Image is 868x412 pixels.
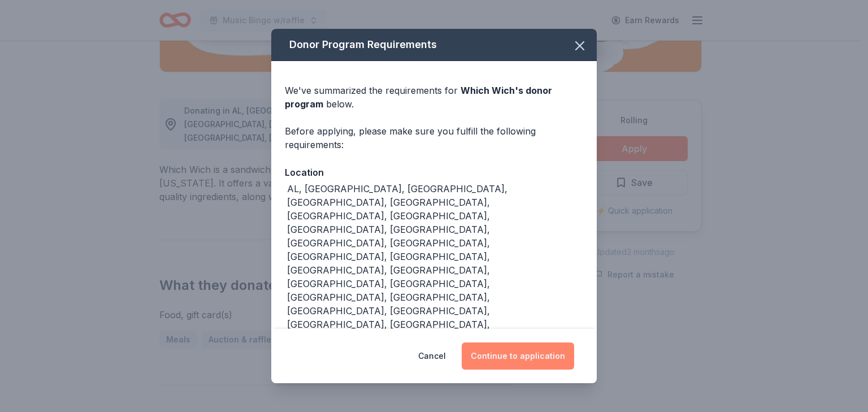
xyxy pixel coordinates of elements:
div: We've summarized the requirements for below. [285,84,583,111]
div: Before applying, please make sure you fulfill the following requirements: [285,124,583,151]
div: AL, [GEOGRAPHIC_DATA], [GEOGRAPHIC_DATA], [GEOGRAPHIC_DATA], [GEOGRAPHIC_DATA], [GEOGRAPHIC_DATA]... [287,182,583,385]
button: Continue to application [462,342,574,370]
div: Location [285,165,583,180]
button: Cancel [418,342,446,370]
div: Donor Program Requirements [271,29,597,61]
